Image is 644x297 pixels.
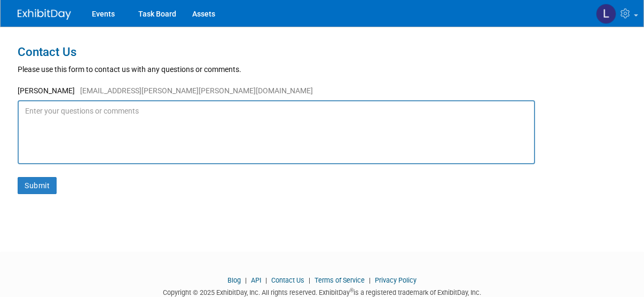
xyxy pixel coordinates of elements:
[242,276,249,284] span: |
[18,45,626,59] h1: Contact Us
[227,276,241,284] a: Blog
[315,276,365,284] a: Terms of Service
[18,177,57,194] button: Submit
[18,9,71,20] img: ExhibitDay
[271,276,304,284] a: Contact Us
[366,276,373,284] span: |
[18,85,626,100] div: [PERSON_NAME]
[263,276,270,284] span: |
[596,4,616,24] img: Lauren Adams
[18,64,626,75] div: Please use this form to contact us with any questions or comments.
[306,276,313,284] span: |
[375,276,417,284] a: Privacy Policy
[350,287,354,293] sup: ®
[251,276,261,284] a: API
[75,86,313,95] span: [EMAIL_ADDRESS][PERSON_NAME][PERSON_NAME][DOMAIN_NAME]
